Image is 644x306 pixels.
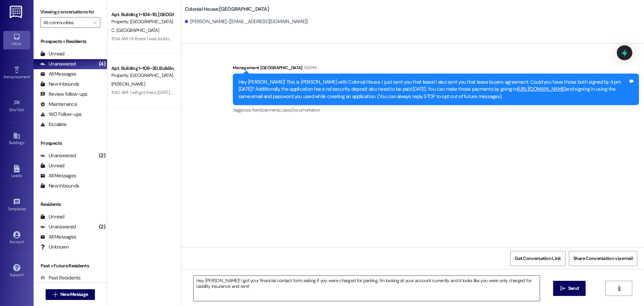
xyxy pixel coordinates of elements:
[40,81,79,88] div: New Inbounds
[3,262,30,280] a: Support
[40,274,81,281] div: Past Residents
[97,222,107,232] div: (2)
[569,251,637,266] button: Share Conversation via email
[303,64,316,71] div: 1:13 PM
[238,79,628,100] div: Hey [PERSON_NAME]! This is [PERSON_NAME] with Colonial House. I just sent you that lease! I also ...
[40,223,76,230] div: Unanswered
[568,285,579,292] span: Send
[185,6,269,13] b: Colonial House: [GEOGRAPHIC_DATA]
[40,101,77,108] div: Maintenance
[111,72,173,79] div: Property: [GEOGRAPHIC_DATA]
[3,130,30,148] a: Buildings
[43,17,90,28] input: All communities
[34,140,107,147] div: Prospects
[194,276,540,301] textarea: Hey [PERSON_NAME]! I got your financial contact form asking if you were charged for parking. I'm ...
[292,107,320,113] span: Documentation
[40,71,76,78] div: All Messages
[3,97,30,115] a: Site Visit •
[3,229,30,247] a: Account
[515,255,561,262] span: Get Conversation Link
[34,262,107,269] div: Past + Future Residents
[40,244,69,251] div: Unknown
[573,255,633,262] span: Share Conversation via email
[40,121,66,128] div: Escalate
[97,59,107,69] div: (4)
[233,105,639,115] div: Tagged as:
[40,60,76,68] div: Unanswered
[510,251,565,266] button: Get Conversation Link
[40,172,76,179] div: All Messages
[233,64,639,74] div: Management [GEOGRAPHIC_DATA]
[281,107,292,113] span: Lease ,
[53,292,58,297] i: 
[40,162,64,169] div: Unread
[40,7,100,17] label: Viewing conversations for
[93,20,97,25] i: 
[553,281,586,296] button: Send
[26,206,27,210] span: •
[46,289,95,300] button: New Message
[111,65,173,72] div: Apt. Building 1~108~3D, Building [GEOGRAPHIC_DATA]
[40,233,76,241] div: All Messages
[560,286,565,291] i: 
[40,182,79,189] div: New Inbounds
[252,107,281,113] span: Rent/payments ,
[40,152,76,159] div: Unanswered
[185,18,308,25] div: [PERSON_NAME]. ([EMAIL_ADDRESS][DOMAIN_NAME])
[34,38,107,45] div: Prospects + Residents
[40,111,82,118] div: WO Follow-ups
[3,196,30,214] a: Templates •
[111,36,565,42] div: 11:54 AM: Hi there! I was looking on my account and I was wondering if the payment I owe is the t...
[40,213,64,220] div: Unread
[97,150,107,161] div: (2)
[24,106,25,111] span: •
[30,74,31,78] span: •
[111,18,173,25] div: Property: [GEOGRAPHIC_DATA]
[518,86,566,92] a: [URL][DOMAIN_NAME]
[60,291,88,298] span: New Message
[111,89,181,95] div: 11:40 AM: I will get there [DATE] night!
[111,11,173,18] div: Apt. Building 1~104~1D, [GEOGRAPHIC_DATA]
[34,201,107,208] div: Residents
[616,286,622,291] i: 
[10,6,23,18] img: ResiDesk Logo
[40,50,64,57] div: Unread
[40,91,87,98] div: Review follow-ups
[3,163,30,181] a: Leads
[3,31,30,49] a: Inbox
[111,81,145,87] span: [PERSON_NAME]
[111,27,159,33] span: C. [GEOGRAPHIC_DATA]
